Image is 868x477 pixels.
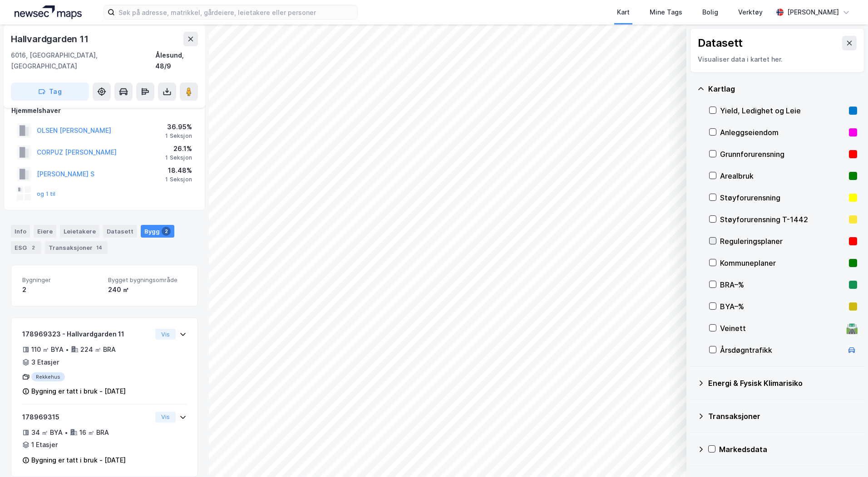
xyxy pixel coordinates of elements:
div: Årsdøgntrafikk [720,345,843,355]
div: Transaksjoner [45,241,108,254]
div: Kartlag [708,83,857,94]
div: 2 [29,243,38,252]
div: Info [11,225,30,238]
div: 178969323 - Hallvardgarden 11 [22,329,152,340]
div: 178969315 [22,412,152,423]
div: Verktøy [738,7,763,18]
div: Visualiser data i kartet her. [698,54,857,65]
div: Transaksjoner [708,411,857,422]
div: ESG [11,241,41,254]
div: Støyforurensning T-1442 [720,214,845,225]
div: Veinett [720,323,843,334]
div: Kommuneplaner [720,258,845,268]
div: • [64,429,68,436]
div: BYA–% [720,301,845,312]
div: 3 Etasjer [31,357,59,368]
div: 224 ㎡ BRA [80,344,116,355]
button: Vis [155,329,176,340]
div: Hallvardgarden 11 [11,32,90,46]
div: Hjemmelshaver [11,105,197,116]
div: • [65,346,69,353]
iframe: Chat Widget [823,433,868,477]
div: 1 Etasjer [31,439,58,450]
div: 2 [22,284,101,295]
div: 2 [162,227,171,236]
div: Bygning er tatt i bruk - [DATE] [31,386,126,397]
div: Bygning er tatt i bruk - [DATE] [31,455,126,466]
div: Energi & Fysisk Klimarisiko [708,378,857,389]
button: Vis [155,412,176,423]
div: 1 Seksjon [165,132,192,140]
div: 110 ㎡ BYA [31,344,64,355]
div: Reguleringsplaner [720,236,845,247]
div: 240 ㎡ [108,284,187,295]
div: Ålesund, 48/9 [155,50,198,72]
div: Mine Tags [650,7,682,18]
div: Bolig [702,7,718,18]
div: 6016, [GEOGRAPHIC_DATA], [GEOGRAPHIC_DATA] [11,50,155,72]
div: 36.95% [165,122,192,132]
div: 26.1% [165,143,192,154]
div: Kart [617,7,630,18]
div: Markedsdata [719,444,857,455]
div: Kontrollprogram for chat [823,433,868,477]
div: Datasett [103,225,137,238]
div: 1 Seksjon [165,154,192,161]
div: 16 ㎡ BRA [79,427,109,438]
div: Yield, Ledighet og Leie [720,105,845,116]
div: 🛣️ [846,322,858,334]
div: 34 ㎡ BYA [31,427,63,438]
input: Søk på adresse, matrikkel, gårdeiere, leietakere eller personer [115,5,357,19]
div: 18.48% [165,165,192,176]
div: 1 Seksjon [165,176,192,183]
div: Støyforurensning [720,192,845,203]
div: [PERSON_NAME] [787,7,839,18]
div: Grunnforurensning [720,149,845,160]
div: Datasett [698,36,743,50]
img: logo.a4113a55bc3d86da70a041830d287a7e.svg [15,5,82,19]
div: Eiere [34,225,56,238]
div: Anleggseiendom [720,127,845,138]
span: Bygget bygningsområde [108,276,187,284]
div: Bygg [141,225,174,238]
span: Bygninger [22,276,101,284]
div: BRA–% [720,279,845,290]
div: Arealbruk [720,170,845,181]
button: Tag [11,83,89,101]
div: 14 [94,243,104,252]
div: Leietakere [60,225,99,238]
